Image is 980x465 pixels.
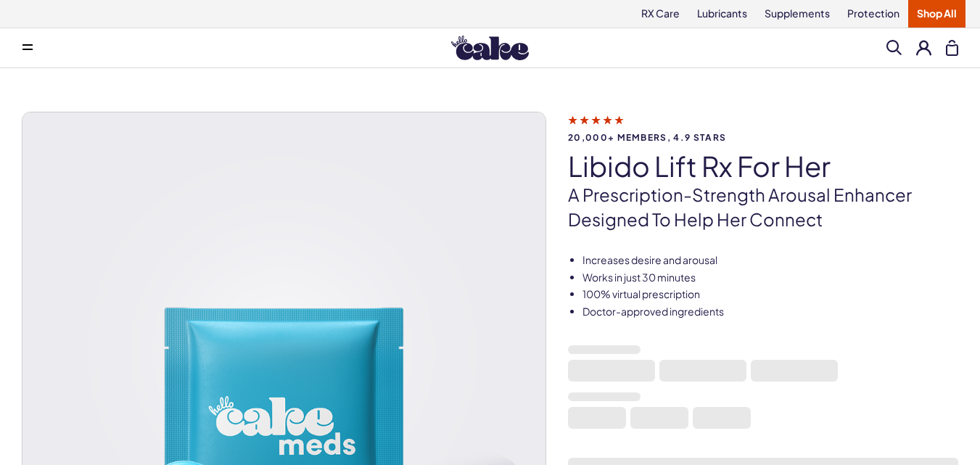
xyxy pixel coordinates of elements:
li: Works in just 30 minutes [582,271,958,285]
li: Doctor-approved ingredients [582,305,958,319]
li: Increases desire and arousal [582,253,958,268]
img: Hello Cake [451,36,529,60]
p: A prescription-strength arousal enhancer designed to help her connect [568,183,958,231]
a: 20,000+ members, 4.9 stars [568,113,958,142]
li: 100% virtual prescription [582,287,958,302]
h1: Libido Lift Rx For Her [568,151,958,181]
span: 20,000+ members, 4.9 stars [568,133,958,142]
